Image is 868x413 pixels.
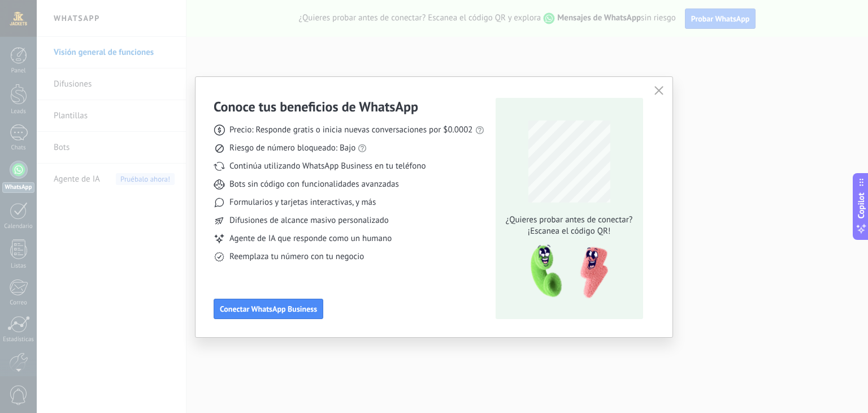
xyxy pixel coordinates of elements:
[214,299,323,319] button: Conectar WhatsApp Business
[502,214,636,226] span: ¿Quieres probar antes de conectar?
[229,124,473,136] span: Precio: Responde gratis o inicia nuevas conversaciones por $0.0002
[521,242,610,302] img: qr-pic-1x.png
[229,197,376,208] span: Formularios y tarjetas interactivas, y más
[502,226,636,237] span: ¡Escanea el código QR!
[229,161,426,172] span: Continúa utilizando WhatsApp Business en tu teléfono
[220,305,317,313] span: Conectar WhatsApp Business
[229,215,389,226] span: Difusiones de alcance masivo personalizado
[229,233,392,244] span: Agente de IA que responde como un humano
[856,193,867,219] span: Copilot
[229,251,364,263] span: Reemplaza tu número con tu negocio
[229,179,399,190] span: Bots sin código con funcionalidades avanzadas
[214,98,418,115] h3: Conoce tus beneficios de WhatsApp
[229,143,355,154] span: Riesgo de número bloqueado: Bajo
